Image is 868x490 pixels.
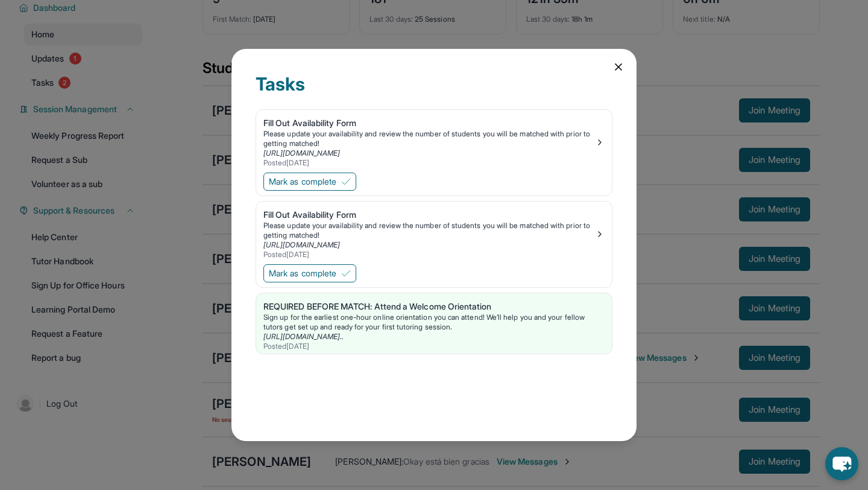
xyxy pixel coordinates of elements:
[263,332,344,341] a: [URL][DOMAIN_NAME]..
[269,267,336,279] span: Mark as complete
[263,250,595,259] div: Posted [DATE]
[256,293,612,354] a: REQUIRED BEFORE MATCH: Attend a Welcome OrientationSign up for the earliest one-hour online orien...
[263,129,595,148] div: Please update your availability and review the number of students you will be matched with prior ...
[256,73,612,109] div: Tasks
[263,221,595,240] div: Please update your availability and review the number of students you will be matched with prior ...
[263,240,340,249] a: [URL][DOMAIN_NAME]
[263,148,340,157] a: [URL][DOMAIN_NAME]
[263,117,595,129] div: Fill Out Availability Form
[263,342,605,351] div: Posted [DATE]
[256,110,612,170] a: Fill Out Availability FormPlease update your availability and review the number of students you w...
[263,301,605,313] div: REQUIRED BEFORE MATCH: Attend a Welcome Orientation
[341,269,351,278] img: Mark as complete
[263,313,605,332] div: Sign up for the earliest one-hour online orientation you can attend! We’ll help you and your fell...
[263,209,595,221] div: Fill Out Availability Form
[263,173,356,191] button: Mark as complete
[825,447,858,480] button: chat-button
[263,158,595,168] div: Posted [DATE]
[263,264,356,282] button: Mark as complete
[269,176,336,188] span: Mark as complete
[256,202,612,262] a: Fill Out Availability FormPlease update your availability and review the number of students you w...
[341,177,351,186] img: Mark as complete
